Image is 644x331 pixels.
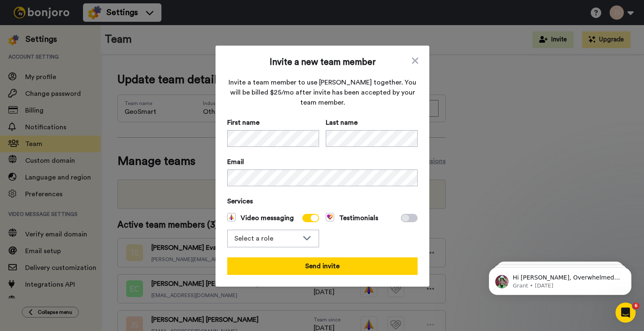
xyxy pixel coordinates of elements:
div: Select a role [234,233,299,244]
span: Testimonials [326,213,378,223]
span: Email [227,157,418,167]
span: First name [227,118,319,128]
span: 6 [633,303,639,309]
img: vm-color.svg [227,213,236,221]
span: Invite a team member to use [PERSON_NAME] together. You will be billed $25/mo after invite has be... [227,77,418,108]
iframe: Intercom live chat [615,303,636,323]
span: Last name [326,118,418,128]
span: Services [227,196,418,206]
iframe: Intercom notifications message [476,250,644,308]
span: Video messaging [227,213,294,223]
img: tm-color.svg [326,213,334,221]
button: Send invite [227,257,418,275]
span: Invite a new team member [227,57,418,67]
